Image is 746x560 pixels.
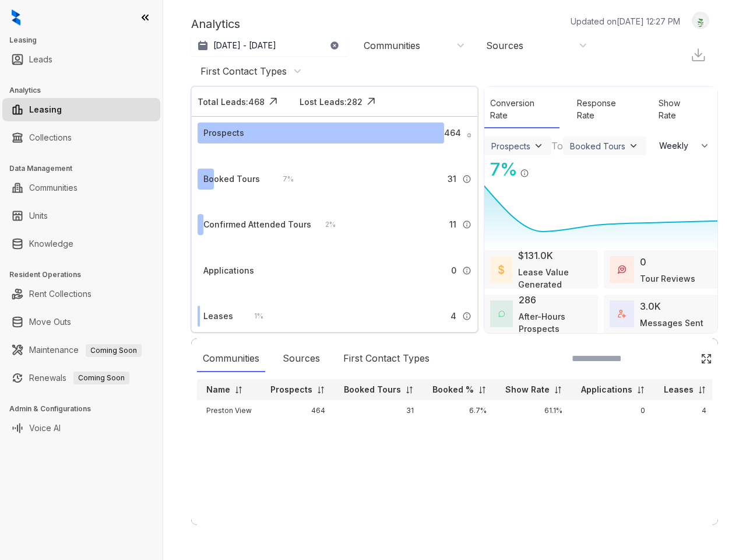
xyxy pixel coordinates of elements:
td: 464 [261,400,335,421]
li: Rent Collections [2,282,160,306]
img: Info [462,220,471,229]
div: Sources [486,39,523,52]
div: Booked Tours [203,173,260,185]
img: sorting [316,386,325,394]
div: Response Rate [571,91,641,128]
td: 4 [654,400,716,421]
img: UserAvatar [692,15,709,27]
div: 0 [640,255,646,269]
img: Info [520,169,529,178]
p: Leases [664,384,694,395]
div: First Contact Types [337,345,435,372]
td: Preston View [197,400,261,421]
div: Show Rate [653,91,706,128]
img: Info [462,266,471,275]
a: Leads [29,48,52,71]
img: Info [467,133,471,138]
li: Leads [2,48,160,71]
a: Units [29,204,48,228]
img: ViewFilterArrow [628,140,639,152]
li: Leasing [2,98,160,121]
li: Voice AI [2,416,160,440]
li: Collections [2,126,160,149]
li: Maintenance [2,338,160,362]
a: Knowledge [29,232,73,256]
div: Sources [277,345,326,372]
span: 0 [451,264,456,277]
img: Click Icon [701,353,712,365]
div: 7 % [271,173,294,185]
span: 31 [448,173,456,185]
p: [DATE] - [DATE] [213,40,276,51]
div: 1 % [242,310,263,323]
button: [DATE] - [DATE] [191,35,349,56]
div: Communities [364,39,420,52]
div: After-Hours Prospects [519,310,592,335]
li: Move Outs [2,310,160,334]
div: 286 [519,293,536,307]
div: Lease Value Generated [518,266,592,290]
div: Total Leads: 468 [198,96,265,108]
p: Updated on [DATE] 12:27 PM [571,15,680,27]
a: Voice AI [29,416,61,440]
img: Download [690,47,706,63]
div: Prospects [203,127,244,139]
img: TotalFum [618,310,626,318]
div: 3.0K [640,299,661,313]
img: LeaseValue [498,264,505,275]
img: SearchIcon [676,353,686,363]
img: sorting [636,386,645,394]
a: Move Outs [29,310,71,334]
a: Collections [29,126,72,149]
td: 61.1% [496,400,572,421]
div: 7 % [484,156,518,183]
p: Booked Tours [344,384,401,395]
img: sorting [478,386,487,394]
div: Booked Tours [570,141,625,151]
a: RenewalsComing Soon [29,366,129,390]
img: Click Icon [363,93,380,110]
p: Prospects [270,384,312,395]
a: Rent Collections [29,282,92,306]
p: Applications [581,384,632,395]
h3: Leasing [9,35,163,45]
td: 0 [572,400,654,421]
div: Applications [203,264,254,277]
img: TourReviews [618,265,626,274]
span: Coming Soon [86,344,142,357]
a: Leasing [29,98,62,121]
img: sorting [554,386,562,394]
button: Weekly [652,135,717,156]
div: 2 % [314,218,336,231]
img: sorting [234,386,243,394]
li: Knowledge [2,232,160,256]
h3: Resident Operations [9,269,163,280]
img: sorting [698,386,706,394]
div: Conversion Rate [484,91,559,128]
div: Prospects [491,141,530,151]
li: Communities [2,176,160,199]
h3: Data Management [9,163,163,174]
h3: Analytics [9,85,163,96]
div: Lost Leads: 282 [300,96,363,108]
p: Show Rate [505,384,550,395]
div: To [551,139,563,153]
div: $131.0K [518,249,553,262]
img: Click Icon [529,158,547,176]
p: Analytics [191,15,240,33]
li: Units [2,204,160,228]
img: Info [462,174,471,184]
div: First Contact Types [200,65,287,78]
td: 6.7% [423,400,496,421]
span: 4 [451,310,456,323]
a: Communities [29,176,78,199]
img: ViewFilterArrow [533,140,544,152]
img: logo [12,9,20,26]
img: Info [462,311,471,321]
img: Click Icon [265,93,282,110]
img: AfterHoursConversations [498,310,505,317]
p: Booked % [432,384,474,395]
div: Tour Reviews [640,272,695,285]
span: Coming Soon [73,372,129,384]
span: 11 [449,218,456,231]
